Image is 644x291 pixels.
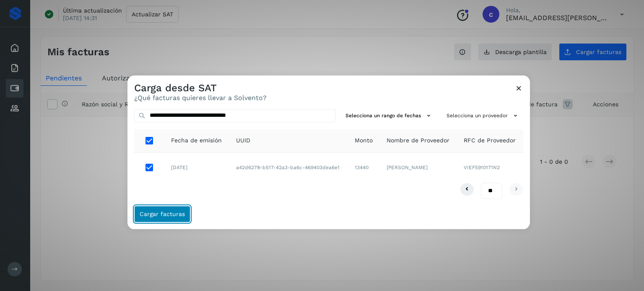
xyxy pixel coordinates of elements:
[464,136,516,145] span: RFC de Proveedor
[229,153,348,183] td: a42d6278-b517-42a3-ba6c-469403dea6e1
[164,153,229,183] td: [DATE]
[134,206,190,222] button: Cargar facturas
[387,136,449,145] span: Nombre de Proveedor
[140,211,185,217] span: Cargar facturas
[236,136,250,145] span: UUID
[348,153,380,183] td: 13440
[355,136,373,145] span: Monto
[457,153,523,183] td: VIEF5910171N2
[134,94,267,102] p: ¿Qué facturas quieres llevar a Solvento?
[443,109,523,123] button: Selecciona un proveedor
[171,136,222,145] span: Fecha de emisión
[134,82,267,94] h3: Carga desde SAT
[380,153,457,183] td: [PERSON_NAME]
[342,109,436,123] button: Selecciona un rango de fechas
